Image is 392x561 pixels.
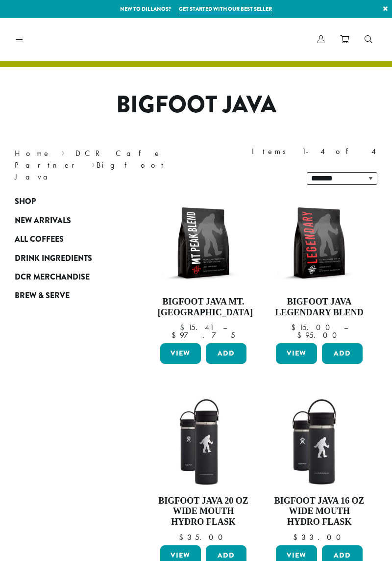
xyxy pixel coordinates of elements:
span: DCR Merchandise [15,271,90,283]
bdi: 15.00 [291,322,335,332]
h4: Bigfoot Java Mt. [GEOGRAPHIC_DATA] [158,297,249,318]
a: Brew & Serve [15,286,116,305]
span: › [92,156,95,171]
span: $ [293,532,301,542]
a: Shop [15,192,116,211]
span: › [61,144,65,159]
h4: Bigfoot Java 20 oz Wide Mouth Hydro Flask [158,496,249,528]
a: Bigfoot Java Mt. [GEOGRAPHIC_DATA] [158,197,249,339]
span: $ [291,322,299,332]
a: DCR Merchandise [15,268,116,286]
h4: Bigfoot Java Legendary Blend [273,297,365,318]
img: BFJ_Legendary_12oz-300x300.png [273,197,365,289]
button: Add [322,343,363,364]
img: BFJ_MtPeak_12oz-300x300.png [158,197,249,289]
a: Search [357,31,380,48]
span: Drink Ingredients [15,253,92,265]
a: View [276,343,317,364]
span: $ [179,532,187,542]
span: All Coffees [15,233,64,246]
h1: Bigfoot Java [7,91,385,119]
img: LO2863-BFJ-Hydro-Flask-16oz-WM-wFlex-Sip-Lid-Black-300x300.jpg [273,396,365,488]
bdi: 97.75 [171,330,235,340]
span: Shop [15,196,36,208]
a: Bigfoot Java 16 oz Wide Mouth Hydro Flask $33.00 [273,396,365,541]
span: – [344,322,348,332]
a: DCR Cafe Partner [15,148,162,170]
bdi: 35.00 [179,532,227,542]
span: $ [180,322,188,332]
span: New Arrivals [15,215,71,227]
bdi: 33.00 [293,532,345,542]
a: Bigfoot Java Legendary Blend [273,197,365,339]
span: – [223,322,227,332]
h4: Bigfoot Java 16 oz Wide Mouth Hydro Flask [273,496,365,528]
span: $ [297,330,305,340]
bdi: 95.00 [297,330,342,340]
a: Get started with our best seller [179,5,272,13]
a: View [160,343,201,364]
a: Home [15,148,51,158]
nav: Breadcrumb [15,148,181,183]
a: Bigfoot Java 20 oz Wide Mouth Hydro Flask $35.00 [158,396,249,541]
a: All Coffees [15,230,116,249]
img: LO2867-BFJ-Hydro-Flask-20oz-WM-wFlex-Sip-Lid-Black-300x300.jpg [158,396,249,488]
a: Drink Ingredients [15,249,116,267]
button: Add [206,343,246,364]
a: New Arrivals [15,211,116,230]
div: Items 1-4 of 4 [252,146,377,157]
span: Brew & Serve [15,290,70,302]
span: $ [171,330,180,340]
bdi: 15.41 [180,322,214,332]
